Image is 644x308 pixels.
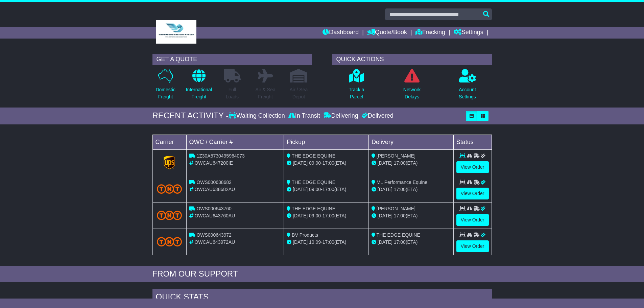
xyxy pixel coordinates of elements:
div: Delivering [322,112,360,120]
td: OWC / Carrier # [186,135,284,149]
span: 17:00 [394,187,406,192]
img: GetCarrierServiceLogo [164,156,175,169]
span: [DATE] [293,187,308,192]
span: OWS000643760 [196,206,232,211]
a: View Order [456,188,489,199]
td: Pickup [284,135,369,149]
span: [DATE] [293,213,308,218]
a: Quote/Book [367,27,407,39]
div: (ETA) [372,239,451,246]
a: Track aParcel [348,69,364,104]
span: OWCAU643972AU [194,239,235,245]
span: OWCAU638682AU [194,187,235,192]
span: BV Products [292,232,318,238]
p: Full Loads [224,86,241,100]
a: View Order [456,214,489,226]
span: [DATE] [378,213,392,218]
div: In Transit [287,112,322,120]
span: THE EDGE EQUINE [292,206,335,211]
span: 17:00 [323,187,334,192]
div: GET A QUOTE [152,54,312,65]
span: [DATE] [293,239,308,245]
span: THE EDGE EQUINE [292,153,335,159]
span: OWS000643972 [196,232,232,238]
span: 09:00 [309,187,321,192]
td: Carrier [152,135,186,149]
div: QUICK ACTIONS [332,54,492,65]
span: [PERSON_NAME] [377,206,415,211]
td: Status [453,135,492,149]
a: View Order [456,161,489,173]
img: TNT_Domestic.png [157,237,182,246]
span: ML Performance Equine [377,180,427,185]
a: Dashboard [323,27,359,39]
span: THE EDGE EQUINE [292,180,335,185]
span: 09:00 [309,160,321,166]
span: 17:00 [323,160,334,166]
div: (ETA) [372,160,451,167]
p: Track a Parcel [349,86,364,100]
span: 17:00 [323,239,334,245]
span: 09:00 [309,213,321,218]
div: - (ETA) [287,239,366,246]
p: Account Settings [459,86,476,100]
img: TNT_Domestic.png [157,184,182,193]
p: Air & Sea Freight [256,86,276,100]
span: OWCAU647200IE [194,160,233,166]
div: - (ETA) [287,186,366,193]
a: AccountSettings [458,69,476,104]
span: THE EDGE EQUINE [377,232,420,238]
p: Network Delays [403,86,421,100]
img: TNT_Domestic.png [157,211,182,220]
div: FROM OUR SUPPORT [152,269,492,279]
span: OWS000638682 [196,180,232,185]
a: InternationalFreight [186,69,212,104]
a: DomesticFreight [155,69,175,104]
td: Delivery [368,135,453,149]
span: OWCAU643760AU [194,213,235,218]
div: Waiting Collection [229,112,286,120]
div: Delivered [360,112,393,120]
p: Air / Sea Depot [290,86,308,100]
a: View Order [456,240,489,252]
span: [DATE] [293,160,308,166]
span: 1Z30A5730495964073 [196,153,244,159]
div: Quick Stats [152,289,492,307]
span: [PERSON_NAME] [377,153,415,159]
span: 17:00 [394,213,406,218]
div: (ETA) [372,186,451,193]
div: RECENT ACTIVITY - [152,111,229,121]
a: NetworkDelays [403,69,421,104]
div: - (ETA) [287,160,366,167]
p: International Freight [186,86,212,100]
a: Settings [454,27,483,39]
p: Domestic Freight [156,86,175,100]
a: Tracking [415,27,445,39]
span: [DATE] [378,239,392,245]
span: [DATE] [378,187,392,192]
span: [DATE] [378,160,392,166]
span: 17:00 [323,213,334,218]
span: 17:00 [394,239,406,245]
span: 17:00 [394,160,406,166]
span: 10:09 [309,239,321,245]
div: (ETA) [372,212,451,219]
div: - (ETA) [287,212,366,219]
